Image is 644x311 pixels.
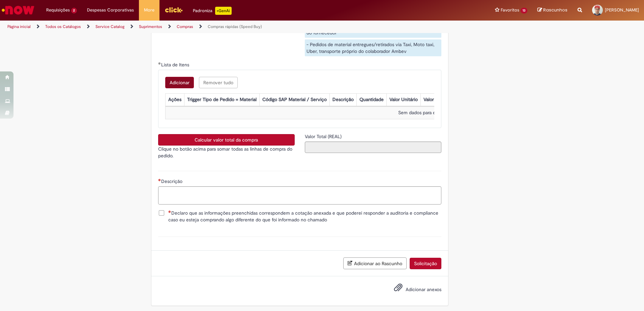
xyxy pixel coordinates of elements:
th: Quantidade [356,94,386,106]
div: - Pedidos de material entregues/retirados via Taxi, Moto taxi, Uber, transporte próprio do colabo... [305,39,441,56]
span: Necessários [158,179,161,181]
span: [PERSON_NAME] [605,7,639,13]
button: Calcular valor total da compra [158,134,295,146]
th: Valor Total Moeda [420,94,464,106]
span: Declaro que as informações preenchidas correspondem a cotação anexada e que poderei responder a a... [168,210,441,223]
input: Valor Total (REAL) [305,142,441,153]
span: Necessários [168,210,171,213]
th: Ações [165,94,184,106]
img: ServiceNow [1,3,35,17]
ul: Trilhas de página [5,21,424,33]
span: Adicionar anexos [406,286,441,292]
a: Compras [177,24,193,29]
span: Somente leitura - Valor Total (REAL) [305,133,343,139]
span: Despesas Corporativas [87,7,134,13]
th: Código SAP Material / Serviço [259,94,329,106]
span: Rascunhos [543,7,567,13]
span: Favoritos [501,7,519,13]
img: click_logo_yellow_360x200.png [165,5,183,15]
button: Solicitação [410,258,441,269]
th: Trigger Tipo de Pedido = Material [184,94,259,106]
th: Valor Unitário [386,94,420,106]
label: Somente leitura - Valor Total (REAL) [305,133,343,140]
span: 13 [521,8,527,13]
p: +GenAi [215,7,232,15]
a: Todos os Catálogos [45,24,81,29]
a: Suprimentos [139,24,162,29]
div: Padroniza [193,7,232,15]
a: Compras rápidas (Speed Buy) [208,24,262,29]
span: Descrição [161,178,184,184]
button: Adicionar anexos [392,281,404,297]
a: Página inicial [7,24,31,29]
span: Obrigatório Preenchido [158,62,161,65]
a: Rascunhos [537,7,567,13]
button: Adicionar ao Rascunho [343,257,407,269]
th: Descrição [329,94,356,106]
span: Requisições [46,7,70,13]
span: Lista de Itens [161,62,191,68]
span: 2 [71,8,77,13]
p: Clique no botão acima para somar todas as linhas de compra do pedido. [158,146,295,159]
span: More [144,7,154,13]
button: Add a row for Lista de Itens [165,77,194,88]
textarea: Descrição [158,186,441,205]
a: Service Catalog [95,24,124,29]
